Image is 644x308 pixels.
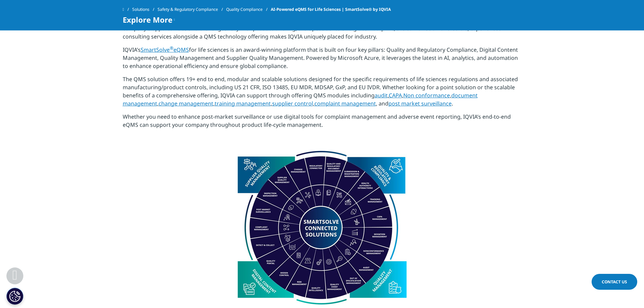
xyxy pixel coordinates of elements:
a: Safety & Regulatory Compliance [158,3,226,16]
span: , [271,100,272,107]
span: eQMS [173,46,189,53]
span: SmartSolve [141,46,170,53]
span: IQVIA’s [123,46,141,53]
span: Explore More [123,16,172,24]
a: Quality Compliance [226,3,271,16]
span: , [313,100,314,107]
a: change management [159,100,213,107]
span: for life sciences is an award-winning platform that is built on four key pillars: Quality and Reg... [123,46,518,70]
button: Cookie Settings [6,288,23,305]
span: , [388,92,389,99]
a: document management [123,92,478,107]
a: SmartSolve®eQMS [141,46,189,53]
a: audit [375,92,388,99]
span: Whether you need to enhance post-market surveillance or use digital tools for complaint managemen... [123,113,511,128]
span: , [157,100,159,107]
sup: ® [170,45,173,51]
a: Solutions [132,3,158,16]
span: , [402,92,403,99]
a: complaint management [314,100,376,107]
a: post market surveillance [388,100,452,107]
a: Non conformance [403,92,450,99]
a: supplier control [272,100,313,107]
span: . [452,100,453,107]
a: training management [215,100,271,107]
a: Contact Us [592,274,637,290]
span: AI-Powered eQMS for Life Sciences | SmartSolve® by IQVIA [271,3,391,16]
span: Contact Us [602,279,627,285]
span: , and [376,100,388,107]
a: CAPA [389,92,402,99]
span: The QMS solution offers 19+ end to end, modular and scalable solutions designed for the specific ... [123,75,518,99]
span: In [DATE] fast-paced and highly regulated environment, legacy quality management systems (QMS) an... [123,0,521,40]
span: , [213,100,215,107]
span: , [450,92,451,99]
